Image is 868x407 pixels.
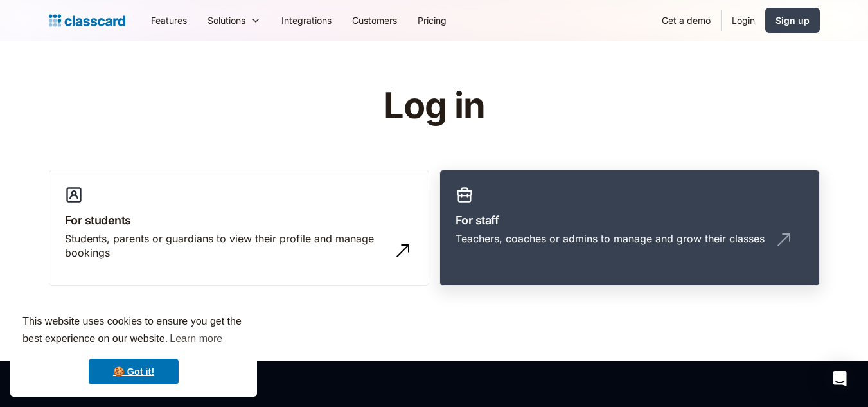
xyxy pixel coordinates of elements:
a: For staffTeachers, coaches or admins to manage and grow their classes [439,170,820,287]
h3: For students [65,212,413,229]
h3: For staff [456,212,804,229]
div: Solutions [197,6,271,35]
a: Pricing [407,6,457,35]
h1: Log in [230,86,638,126]
a: Sign up [765,8,820,33]
div: Solutions [208,14,245,27]
a: Features [141,6,197,35]
div: Students, parents or guardians to view their profile and manage bookings [65,231,387,260]
a: dismiss cookie message [89,359,179,384]
div: Teachers, coaches or admins to manage and grow their classes [456,231,765,246]
a: Customers [342,6,407,35]
span: This website uses cookies to ensure you get the best experience on our website. [22,314,245,348]
a: For studentsStudents, parents or guardians to view their profile and manage bookings [49,170,429,287]
a: Integrations [271,6,342,35]
a: learn more about cookies [168,329,224,348]
div: Sign up [775,14,810,27]
div: cookieconsent [10,302,257,397]
a: Login [722,6,765,35]
a: Get a demo [651,6,721,35]
div: Open Intercom Messenger [824,363,855,394]
a: home [49,12,125,30]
